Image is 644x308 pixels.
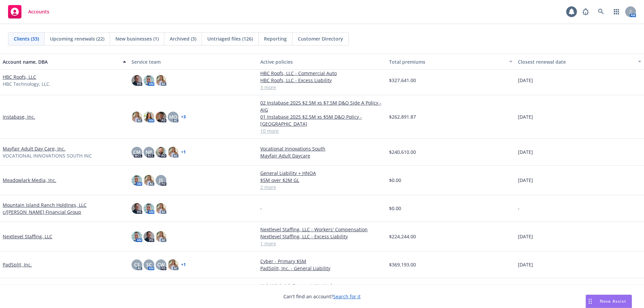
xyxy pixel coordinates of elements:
span: SC [146,261,152,268]
span: VOCATIONAL INNOVATIONS SOUTH INC [3,152,92,159]
a: Nextlevel Staffing, LLC - Workers' Compensation [260,226,384,233]
img: photo [131,75,142,86]
a: Mayfair Adult Day Care, Inc. [3,145,65,152]
span: [DATE] [518,113,533,120]
span: JS [159,177,163,184]
img: photo [131,112,142,122]
a: $5M over $2M GL [260,177,384,184]
div: Active policies [260,58,384,65]
a: Nextlevel Staffing, LLC [3,233,52,240]
button: Active policies [258,54,386,70]
a: Accounts [5,2,52,21]
a: 3 more [260,84,384,91]
span: $262,891.87 [389,113,416,120]
span: Accounts [28,9,49,14]
a: Nextlevel Staffing, LLC - Excess Liability [260,233,384,240]
span: NP [146,148,152,156]
div: Drag to move [586,295,594,308]
div: Service team [131,58,255,65]
a: + 1 [181,150,186,154]
a: Hab/ Highrisk Carveout- No Umb [260,282,384,289]
span: [DATE] [518,233,533,240]
span: Archived (3) [170,35,196,42]
span: [DATE] [518,261,533,268]
img: photo [144,75,154,86]
span: CM [133,148,141,156]
a: Vocational Innovations South [260,145,384,152]
img: photo [168,259,178,270]
button: Closest renewal date [515,54,644,70]
span: - [518,205,520,212]
img: photo [156,75,166,86]
div: Account name, DBA [3,58,119,65]
div: Closest renewal date [518,58,634,65]
a: 2 more [260,184,384,191]
a: General Liability + HNOA [260,170,384,177]
span: CS [134,261,140,268]
span: [DATE] [518,177,533,184]
a: Meadowlark Media, Inc. [3,177,56,184]
a: Switch app [610,5,623,18]
span: Clients (33) [14,35,39,42]
span: - [260,205,262,212]
span: Untriaged files (126) [207,35,253,42]
span: $224,244.00 [389,233,416,240]
span: New businesses (1) [115,35,159,42]
a: Search for it [333,293,361,300]
span: HBC Technology, LLC. [3,80,51,87]
span: $240,610.00 [389,148,416,156]
span: Can't find an account? [283,293,361,300]
a: Report a Bug [579,5,592,18]
span: Customer Directory [298,35,343,42]
img: photo [168,147,178,158]
span: [DATE] [518,148,533,156]
img: photo [156,147,166,158]
a: 1 more [260,240,384,247]
img: photo [144,231,154,242]
span: [DATE] [518,77,533,84]
a: Mayfair Adult Daycare [260,152,384,159]
span: $369,193.00 [389,261,416,268]
span: Upcoming renewals (22) [50,35,104,42]
span: $0.00 [389,205,401,212]
img: photo [156,112,166,122]
img: photo [144,112,154,122]
div: Total premiums [389,58,505,65]
button: Total premiums [386,54,515,70]
a: HBC Roofs, LLC - Excess Liability [260,77,384,84]
img: photo [144,175,154,186]
a: 02 Instabase 2025 $2.5M xs $7.5M D&O Side A Policy - AIG [260,99,384,113]
a: Instabase, Inc. [3,113,35,120]
span: CW [157,261,165,268]
a: 10 more [260,127,384,134]
span: Nova Assist [600,298,626,304]
img: photo [131,231,142,242]
a: Cyber - Primary $5M [260,258,384,265]
a: Search [594,5,608,18]
a: + 3 [181,115,186,119]
img: photo [131,203,142,214]
button: Service team [129,54,258,70]
img: photo [131,175,142,186]
a: + 1 [181,263,186,267]
span: Reporting [264,35,287,42]
a: HBC Roofs, LLC - Commercial Auto [260,70,384,77]
span: MQ [169,113,177,120]
a: HBC Roofs, LLC [3,73,36,80]
a: PadSplit, Inc. [3,261,32,268]
span: $0.00 [389,177,401,184]
a: 01 Instabase 2025 $2.5M xs $5M D&O Policy - [GEOGRAPHIC_DATA] [260,113,384,127]
span: $327,641.00 [389,77,416,84]
img: photo [156,203,166,214]
img: photo [144,203,154,214]
a: PadSplit, Inc. - General Liability [260,265,384,272]
a: Mountain Island Ranch Holdings, LLC c/[PERSON_NAME] Financial Group [3,201,126,215]
img: photo [156,231,166,242]
button: Nova Assist [586,295,632,308]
